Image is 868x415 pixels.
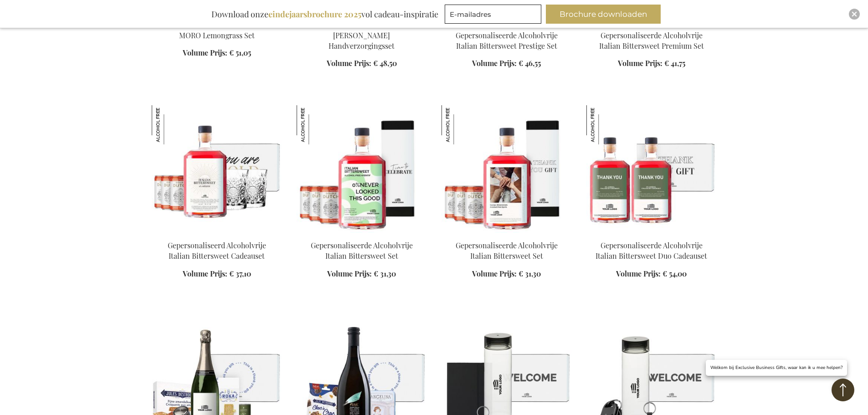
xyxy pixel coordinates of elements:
[664,58,685,68] span: € 41,75
[183,269,251,279] a: Volume Prijs: € 37,10
[442,105,572,233] img: Personalised Non-Alcoholic Italian Bittersweet Set
[519,58,541,68] span: € 46,55
[618,58,663,68] span: Volume Prijs:
[442,105,481,144] img: Gepersonaliseerde Alcoholvrije Italian Bittersweet Set
[596,241,707,261] a: Gepersonaliseerde Alcoholvrije Italian Bittersweet Duo Cadeauset
[297,105,336,144] img: Gepersonaliseerde Alcoholvrije Italian Bittersweet Set
[445,5,541,24] input: E-mailadres
[519,269,541,278] span: € 31,30
[456,241,558,261] a: Gepersonaliseerde Alcoholvrije Italian Bittersweet Set
[456,31,558,51] a: Gepersonaliseerde Alcoholvrije Italian Bittersweet Prestige Set
[297,229,427,238] a: Personalised Non-Alcoholic Italian Bittersweet Set Gepersonaliseerde Alcoholvrije Italian Bitters...
[268,9,361,20] b: eindejaarsbrochure 2025
[327,269,396,279] a: Volume Prijs: € 31,30
[472,269,541,279] a: Volume Prijs: € 31,30
[329,31,395,51] a: [PERSON_NAME] Handverzorgingsset
[152,105,191,144] img: Gepersonaliseerd Alcoholvrije Italian Bittersweet Cadeauset
[311,241,413,261] a: Gepersonaliseerde Alcoholvrije Italian Bittersweet Set
[229,269,251,278] span: € 37,10
[849,9,860,20] div: Close
[183,269,227,278] span: Volume Prijs:
[586,229,717,238] a: Personalised Non-Alcoholic Italian Bittersweet Duo Gift Set Gepersonaliseerde Alcoholvrije Italia...
[618,58,685,69] a: Volume Prijs: € 41,75
[472,269,517,278] span: Volume Prijs:
[183,48,251,58] a: Volume Prijs: € 51,05
[152,229,282,238] a: Personalised Non-Alcoholic Italian Bittersweet Gift Gepersonaliseerd Alcoholvrije Italian Bitters...
[152,105,282,233] img: Personalised Non-Alcoholic Italian Bittersweet Gift
[663,269,687,278] span: € 54,00
[472,58,517,68] span: Volume Prijs:
[229,48,251,57] span: € 51,05
[374,269,396,278] span: € 31,30
[616,269,661,278] span: Volume Prijs:
[373,58,397,68] span: € 48,50
[472,58,541,69] a: Volume Prijs: € 46,55
[586,105,626,144] img: Gepersonaliseerde Alcoholvrije Italian Bittersweet Duo Cadeauset
[546,5,661,24] button: Brochure downloaden
[179,31,255,40] a: MORO Lemongrass Set
[327,58,397,69] a: Volume Prijs: € 48,50
[586,105,717,233] img: Personalised Non-Alcoholic Italian Bittersweet Duo Gift Set
[616,269,687,279] a: Volume Prijs: € 54,00
[327,58,371,68] span: Volume Prijs:
[852,11,857,17] img: Close
[183,48,227,57] span: Volume Prijs:
[207,5,442,24] div: Download onze vol cadeau-inspiratie
[168,241,266,261] a: Gepersonaliseerd Alcoholvrije Italian Bittersweet Cadeauset
[327,269,372,278] span: Volume Prijs:
[297,105,427,233] img: Personalised Non-Alcoholic Italian Bittersweet Set
[445,5,544,26] form: marketing offers and promotions
[442,229,572,238] a: Personalised Non-Alcoholic Italian Bittersweet Set Gepersonaliseerde Alcoholvrije Italian Bitters...
[599,31,704,51] a: Gepersonaliseerde Alcoholvrije Italian Bittersweet Premium Set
